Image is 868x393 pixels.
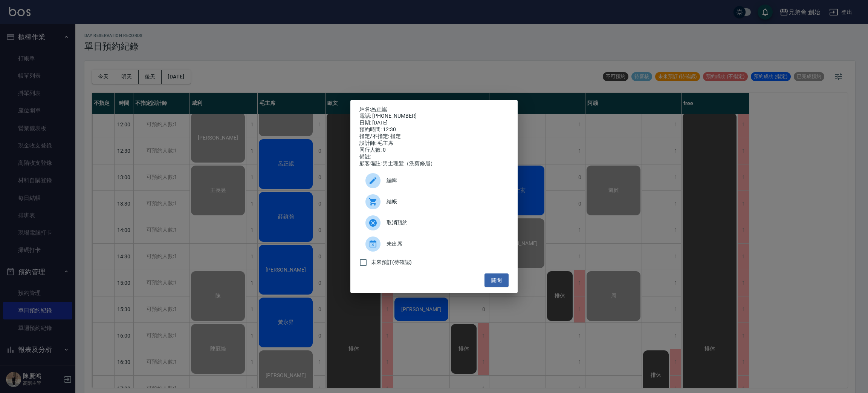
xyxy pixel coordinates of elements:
[387,240,503,248] span: 未出席
[359,154,509,160] div: 備註:
[359,120,509,126] div: 日期: [DATE]
[359,126,509,133] div: 預約時間: 12:30
[359,191,509,212] a: 結帳
[371,258,412,266] span: 未來預訂(待確認)
[359,106,509,113] p: 姓名:
[359,233,509,255] div: 未出席
[359,113,509,120] div: 電話: [PHONE_NUMBER]
[359,170,509,191] div: 編輯
[387,198,503,206] span: 結帳
[359,147,509,154] div: 同行人數: 0
[359,133,509,140] div: 指定/不指定: 指定
[359,212,509,233] div: 取消預約
[359,140,509,147] div: 設計師: 毛主席
[387,177,503,184] span: 編輯
[371,106,387,112] a: 呂正岷
[484,273,509,287] button: 關閉
[359,160,509,167] div: 顧客備註: 男士理髮（洗剪修眉）
[387,219,503,227] span: 取消預約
